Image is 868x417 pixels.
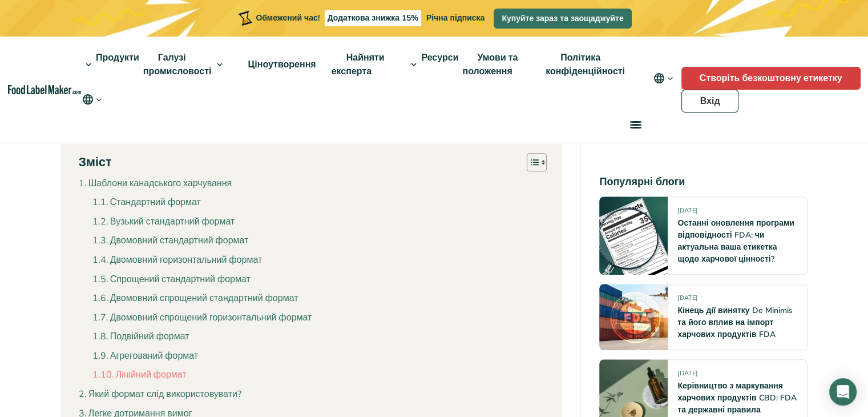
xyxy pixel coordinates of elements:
font: [DATE] [677,294,697,302]
font: Зміст [79,154,112,171]
a: Ціноутворення [233,43,329,86]
font: Політика конфіденційності [546,51,625,78]
font: Ресурси [421,51,458,64]
font: Шаблони канадського харчування [88,177,232,190]
a: Шаблони канадського харчування [79,177,232,191]
button: Змінити мову [645,67,681,90]
a: Продукти [81,37,140,93]
button: Змінити мову [81,93,103,106]
font: [DATE] [677,206,697,215]
a: Кінець дії винятку De Minimis та його вплив на імпорт харчових продуктів FDA [677,305,792,340]
font: Популярні блоги [599,175,685,189]
font: Купуйте зараз та заощаджуйте [502,13,623,24]
font: Продукти [96,51,139,64]
a: Домашня сторінка програми створення етикеток для харчових продуктів [8,85,81,95]
div: Open Intercom Messenger [829,378,857,406]
a: Вузький стандартний формат [92,215,235,230]
font: Двомовний спрощений горизонтальний формат [110,311,312,324]
a: Ресурси [406,37,459,93]
a: Керівництво з маркування харчових продуктів CBD: FDA та державні правила [677,380,796,415]
a: Умови та положення [462,37,524,93]
a: Створіть безкоштовну етикетку [681,67,861,90]
font: Річна підписка [426,13,485,23]
font: Створіть безкоштовну етикетку [700,72,842,85]
font: Стандартний формат [110,196,201,209]
a: Двомовний стандартний формат [92,234,249,248]
a: Купуйте зараз та заощаджуйте [494,9,631,29]
font: Додаткова знижка 15% [328,13,418,23]
a: Лінійний формат [92,368,187,383]
font: [DATE] [677,369,697,378]
a: Політика конфіденційності [546,37,637,93]
font: Який формат слід використовувати? [88,388,241,400]
font: Обмежений час! [256,13,319,23]
font: Двомовний стандартний формат [110,234,249,247]
a: Згорнути/показати зміст [518,153,544,172]
font: Спрощений стандартний формат [110,273,251,286]
a: Найняти експерта [332,37,385,93]
a: Двомовний горизонтальний формат [92,253,263,268]
a: Двомовний спрощений горизонтальний формат [92,311,312,326]
font: Лінійний формат [116,368,187,381]
font: Умови та положення [462,51,518,78]
a: Вхід [681,90,739,113]
font: Ціноутворення [248,58,316,71]
a: Стандартний формат [92,195,201,210]
font: Вузький стандартний формат [110,215,235,228]
a: Подвійний формат [92,330,189,344]
font: Двомовний горизонтальний формат [110,254,263,266]
a: Двомовний спрощений стандартний формат [92,291,298,306]
font: Найняти експерта [332,51,385,78]
font: Подвійний формат [110,330,189,343]
a: меню [616,106,653,143]
font: Галузі промисловості [143,51,212,78]
font: Агрегований формат [110,350,198,362]
font: Вхід [700,95,720,107]
a: Який формат слід використовувати? [79,387,241,402]
a: Галузі промисловості [143,37,229,93]
a: Спрощений стандартний формат [92,272,251,287]
a: Агрегований формат [92,349,199,364]
a: Останні оновлення програми відповідності FDA: чи актуальна ваша етикетка щодо харчової цінності? [677,218,794,264]
font: Двомовний спрощений стандартний формат [110,292,298,304]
